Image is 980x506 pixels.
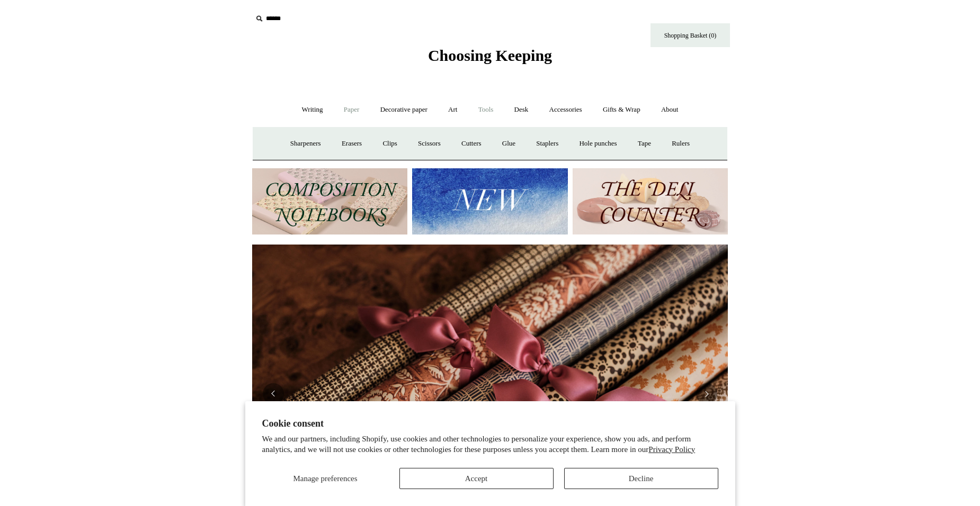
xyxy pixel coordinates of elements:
[252,168,407,234] img: 202302 Composition ledgers.jpg__PID:69722ee6-fa44-49dd-a067-31375e5d54ec
[262,468,389,489] button: Manage preferences
[399,468,554,489] button: Accept
[452,130,491,158] a: Cutters
[412,168,567,234] img: New.jpg__PID:f73bdf93-380a-4a35-bcfe-7823039498e1
[371,96,437,124] a: Decorative paper
[263,383,284,404] button: Previous
[428,55,552,62] a: Choosing Keeping
[469,96,503,124] a: Tools
[439,96,467,124] a: Art
[564,468,718,489] button: Decline
[281,130,331,158] a: Sharpeners
[505,96,538,124] a: Desk
[373,130,406,158] a: Clips
[569,130,626,158] a: Hole punches
[593,96,650,124] a: Gifts & Wrap
[662,130,699,158] a: Rulers
[262,434,718,455] p: We and our partners, including Shopify, use cookies and other technologies to personalize your ex...
[651,23,730,47] a: Shopping Basket (0)
[648,445,695,454] a: Privacy Policy
[292,96,333,124] a: Writing
[540,96,592,124] a: Accessories
[408,130,450,158] a: Scissors
[573,168,728,234] img: The Deli Counter
[696,383,717,404] button: Next
[527,130,568,158] a: Staplers
[332,130,371,158] a: Erasers
[652,96,688,124] a: About
[262,418,718,429] h2: Cookie consent
[293,474,357,483] span: Manage preferences
[493,130,525,158] a: Glue
[428,47,552,64] span: Choosing Keeping
[628,130,661,158] a: Tape
[334,96,369,124] a: Paper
